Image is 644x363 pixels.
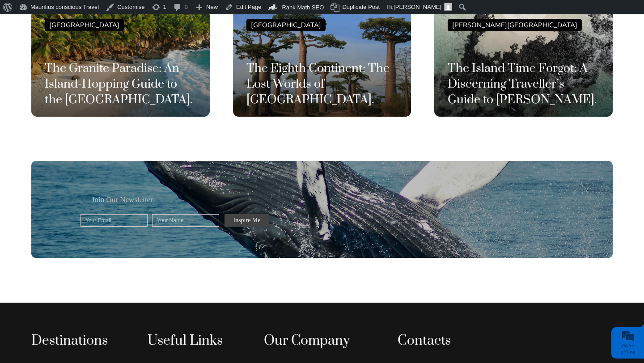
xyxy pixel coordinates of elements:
div: Minimize live chat window [147,4,168,26]
div: Leave a message [60,47,164,59]
div: Destinations [31,332,129,350]
div: Useful Links [148,332,245,350]
div: Contacts [398,332,613,350]
span: Rank Math SEO [282,4,324,11]
input: Enter your email address [12,109,163,129]
a: [GEOGRAPHIC_DATA] The Granite Paradise: An Island-Hopping Guide to the [GEOGRAPHIC_DATA]. [31,10,210,126]
h3: The Eighth Continent: The Lost Worlds of [GEOGRAPHIC_DATA]. [246,61,398,108]
div: Our Company [264,332,361,350]
input: Your Name [152,214,219,227]
h3: The Island Time Forgot: A Discerning Traveller’s Guide to [PERSON_NAME]. [448,61,599,108]
div: [GEOGRAPHIC_DATA] [45,19,124,31]
div: Navigation go back [10,46,23,59]
input: Enter your last name [12,83,163,102]
input: Your Email [80,214,148,227]
div: [PERSON_NAME][GEOGRAPHIC_DATA] [448,19,582,31]
div: [GEOGRAPHIC_DATA] [246,19,326,31]
span: [PERSON_NAME] [394,4,441,10]
input: Inspire Me [225,214,269,227]
em: Submit [131,275,162,287]
div: We're offline [614,343,642,355]
textarea: Type your message and click 'Submit' [12,135,163,268]
h3: The Granite Paradise: An Island-Hopping Guide to the [GEOGRAPHIC_DATA]. [45,61,196,108]
a: [GEOGRAPHIC_DATA] The Eighth Continent: The Lost Worlds of [GEOGRAPHIC_DATA]. [233,10,411,126]
a: [PERSON_NAME][GEOGRAPHIC_DATA] The Island Time Forgot: A Discerning Traveller’s Guide to [PERSON_... [434,10,613,126]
